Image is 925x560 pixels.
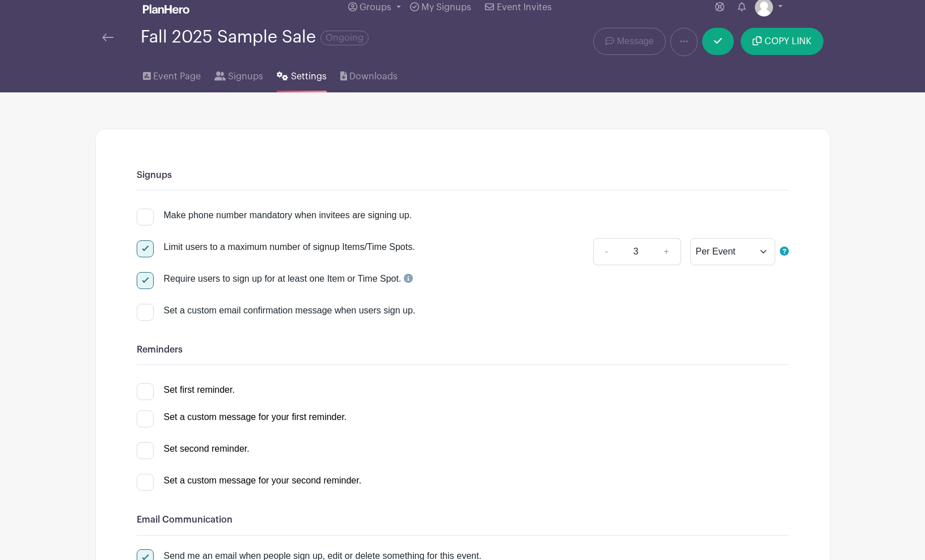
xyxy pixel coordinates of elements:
[617,35,654,48] span: Message
[340,56,398,92] a: Downloads
[593,238,619,265] a: -
[164,272,413,286] div: Require users to sign up for at least one Item or Time Spot.
[102,33,113,41] img: back-arrow-29a5d9b10d5bd6ae65dc969a981735edf675c4d7a1fe02e03b50dbd4ba3cdb55.svg
[291,70,327,83] span: Settings
[349,70,398,83] span: Downloads
[141,28,369,46] div: Fall 2025 Sample Sale
[765,37,812,46] span: COPY LINK
[741,28,823,55] button: COPY LINK
[143,56,201,92] a: Event Page
[214,56,263,92] a: Signups
[164,240,415,254] div: Limit users to a maximum number of signup Items/Time Spots.
[164,209,412,222] div: Make phone number mandatory when invitees are signing up.
[137,412,347,422] a: Set a custom message for your first reminder.
[164,442,250,456] div: Set second reminder.
[137,515,789,525] h6: Email Communication
[137,345,789,355] h6: Reminders
[164,304,789,317] div: Set a custom email confirmation message when users sign up.
[137,170,789,181] h6: Signups
[652,238,681,265] a: +
[320,31,369,45] span: Ongoing
[137,385,235,394] a: Set first reminder.
[164,474,362,487] div: Set a custom message for your second reminder.
[153,70,201,83] span: Event Page
[228,70,263,83] span: Signups
[277,56,326,92] a: Settings
[421,3,471,12] span: My Signups
[164,383,235,397] div: Set first reminder.
[137,476,362,485] a: Set a custom message for your second reminder.
[143,5,189,14] img: logo_white-6c42ec7e38ccf1d336a20a19083b03d10ae64f83f12c07503d8b9e83406b4c7d.svg
[593,28,665,55] a: Message
[497,3,552,12] span: Event Invites
[164,410,347,424] div: Set a custom message for your first reminder.
[137,444,250,453] a: Set second reminder.
[360,3,391,12] span: Groups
